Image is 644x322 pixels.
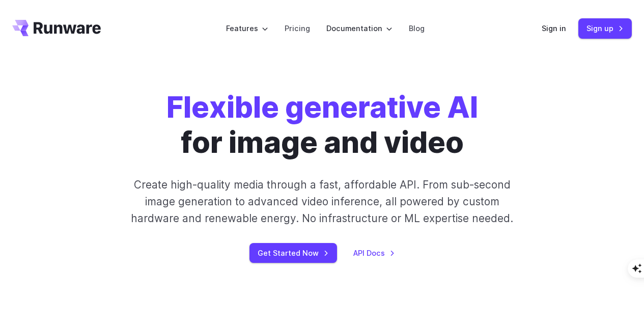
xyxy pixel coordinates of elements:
[409,22,425,34] a: Blog
[124,176,520,227] p: Create high-quality media through a fast, affordable API. From sub-second image generation to adv...
[249,243,337,263] a: Get Started Now
[353,247,395,259] a: API Docs
[285,22,310,34] a: Pricing
[542,22,566,34] a: Sign in
[226,22,268,34] label: Features
[12,20,101,36] a: Go to /
[326,22,393,34] label: Documentation
[166,90,478,160] h1: for image and video
[166,89,478,125] strong: Flexible generative AI
[578,18,632,38] a: Sign up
